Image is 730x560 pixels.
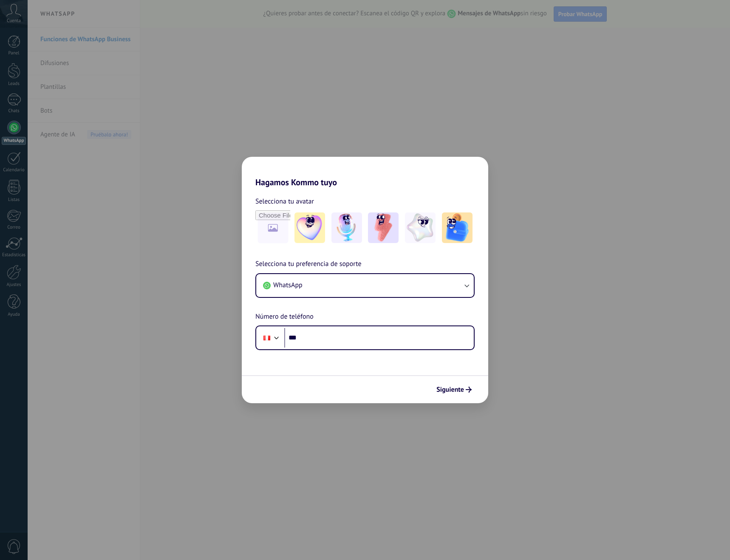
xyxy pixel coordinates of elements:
img: -5.jpeg [442,212,473,243]
span: Selecciona tu avatar [255,196,314,207]
img: -3.jpeg [368,212,399,243]
img: -4.jpeg [405,212,436,243]
span: Número de teléfono [255,311,314,322]
button: WhatsApp [256,274,474,297]
span: Siguiente [436,387,464,393]
span: Selecciona tu preferencia de soporte [255,259,362,270]
img: -1.jpeg [294,212,325,243]
button: Siguiente [433,382,475,397]
span: WhatsApp [273,281,303,289]
img: -2.jpeg [331,212,362,243]
h2: Hagamos Kommo tuyo [242,157,488,187]
div: Peru: + 51 [259,329,275,347]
